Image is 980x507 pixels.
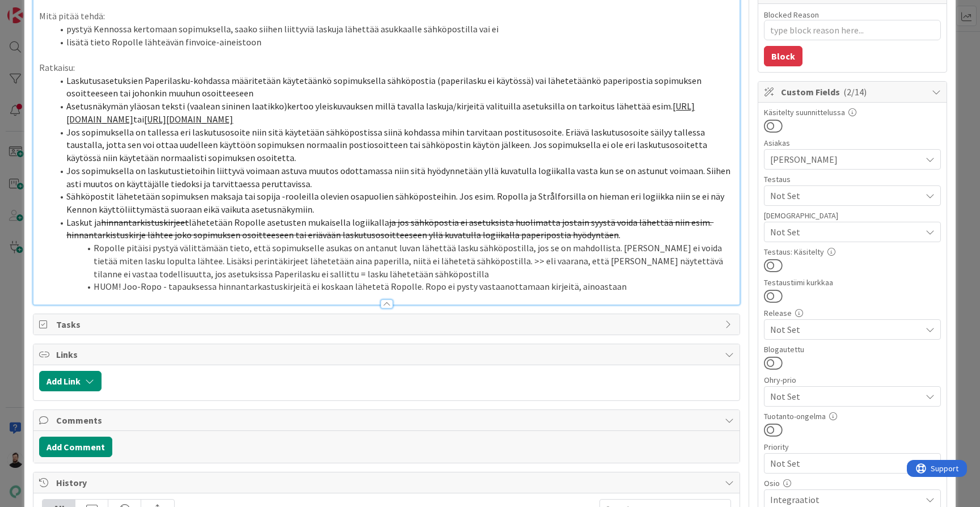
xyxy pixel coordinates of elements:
button: Add Link [39,371,102,391]
span: . [619,229,620,240]
li: HUOM! Joo-Ropo - tapauksessa hinnantarkastuskirjeitä ei koskaan lähetetä Ropolle. Ropo ei pysty v... [53,280,734,293]
div: Testaus: Käsitelty [764,248,941,256]
span: Tasks [56,318,719,331]
div: Osio [764,479,941,487]
span: Not Set [770,455,915,471]
p: Mitä pitää tehdä: [39,10,734,23]
div: Testaus [764,175,941,183]
p: Ratkaisu: [39,61,734,74]
li: Ropolle pitäisi pystyä välittämään tieto, että sopimukselle asukas on antanut luvan lähettää lask... [53,242,734,280]
span: Not Set [770,323,921,336]
span: Not Set [770,225,921,239]
span: Sähköpostit lähetetään sopimuksen maksaja tai sopija -rooleilla olevien osapuolien sähköposteihin... [66,191,726,215]
span: Jos sopimuksella on laskutustietoihin liittyvä voimaan astuva muutos odottamassa niin sitä hyödyn... [66,165,732,189]
button: Add Comment [39,437,112,457]
span: tai [133,113,144,125]
div: Blogautettu [764,345,941,353]
span: Not Set [770,189,921,202]
a: [URL][DOMAIN_NAME] [144,113,233,125]
s: hinnantarkistuskirjeet [101,217,189,228]
span: History [56,476,719,489]
span: Links [56,348,719,361]
span: Integraatiot [770,493,921,506]
span: [PERSON_NAME] [770,153,921,166]
div: Käsitelty suunnittelussa [764,108,941,116]
div: Priority [764,443,941,451]
span: lähetetään Ropolle asetusten mukaisella logiikalla [189,217,389,228]
div: Release [764,309,941,317]
span: Support [24,2,52,15]
span: Comments [56,413,719,427]
div: Testaustiimi kurkkaa [764,278,941,286]
s: ja jos sähköpostia ei asetuksista huolimatta jostain syystä voida lähettää niin esim. hinnantarki... [66,217,713,241]
a: [URL][DOMAIN_NAME] [66,100,695,125]
span: Custom Fields [781,85,926,99]
span: Jos sopimuksella on tallessa eri laskutusosoite niin sitä käytetään sähköpostissa siinä kohdassa ... [66,126,709,163]
div: Tuotanto-ongelma [764,412,941,420]
div: Asiakas [764,139,941,147]
div: Ohry-prio [764,376,941,384]
span: ( 2/14 ) [843,86,867,98]
span: Asetusnäkymän yläosan teksti (vaalean sininen laatikko)kertoo yleiskuvauksen millä tavalla laskuj... [66,100,673,112]
li: lisätä tieto Ropolle lähteävän finvoice-aineistoon [53,36,734,49]
label: Blocked Reason [764,10,819,20]
li: pystyä Kennossa kertomaan sopimuksella, saako siihen liittyviä laskuja lähettää asukkaalle sähköp... [53,23,734,36]
div: [DEMOGRAPHIC_DATA] [764,212,941,219]
span: Laskutusasetuksien Paperilasku-kohdassa määritetään käytetäänkö sopimuksella sähköpostia (paperil... [66,75,703,99]
span: Laskut ja [66,217,101,228]
span: Not Set [770,388,915,404]
button: Block [764,46,802,66]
